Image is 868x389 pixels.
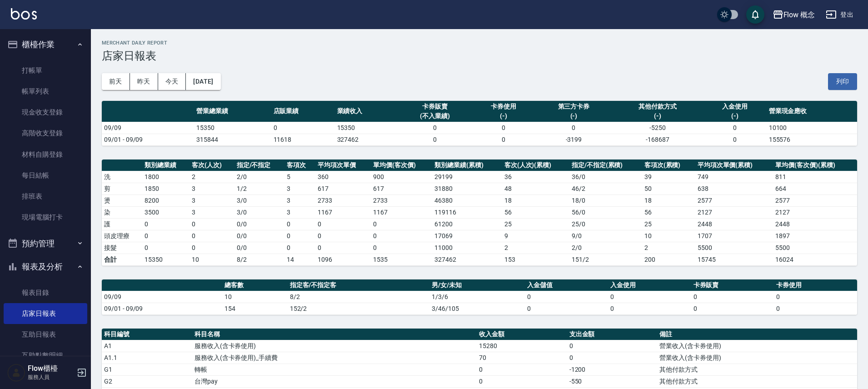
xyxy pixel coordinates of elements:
td: 360 [315,171,371,183]
td: 664 [773,183,857,194]
th: 總客數 [222,279,288,291]
td: 0 [525,303,608,314]
td: 0 [691,291,774,303]
td: 3 [284,206,315,218]
td: 3 [190,194,234,206]
td: 46 / 2 [569,183,642,194]
td: 0 [477,364,567,375]
td: 0 [190,230,234,242]
td: 轉帳 [192,364,477,375]
a: 高階收支登錄 [4,123,87,144]
td: 15350 [142,254,190,265]
td: 3/46/105 [429,303,525,314]
div: 第三方卡券 [538,102,610,111]
td: 2 [502,242,569,254]
td: -550 [567,375,658,387]
td: 153 [502,254,569,265]
td: 8200 [142,194,190,206]
td: 0 [691,303,774,314]
a: 打帳單 [4,60,87,81]
td: 0 [477,375,567,387]
td: 0 [190,218,234,230]
td: 0 [774,291,857,303]
button: 今天 [158,73,186,90]
td: 0 [535,122,613,134]
td: 1096 [315,254,371,265]
td: 25 / 0 [569,218,642,230]
td: 0 [703,134,767,145]
a: 每日結帳 [4,165,87,186]
td: 3500 [142,206,190,218]
th: 店販業績 [271,101,335,122]
td: -3199 [535,134,613,145]
td: 10100 [767,122,857,134]
td: 0 [271,122,335,134]
td: 0 [399,134,472,145]
td: 5 [284,171,315,183]
td: 70 [477,352,567,364]
td: 其他付款方式 [657,364,857,375]
td: 15350 [335,122,399,134]
th: 客次(人次) [190,160,234,171]
td: 50 [642,183,695,194]
th: 單均價(客次價) [371,160,432,171]
th: 科目名稱 [192,329,477,340]
button: 報表及分析 [4,255,87,279]
th: 卡券販賣 [691,279,774,291]
td: 2 [642,242,695,254]
td: 0 [284,218,315,230]
td: 0 [315,230,371,242]
td: 2 / 0 [569,242,642,254]
td: 327462 [335,134,399,145]
a: 互助日報表 [4,324,87,345]
td: 56 / 0 [569,206,642,218]
button: 前天 [102,73,130,90]
td: 洗 [102,171,142,183]
img: Logo [11,8,37,20]
td: 2733 [371,194,432,206]
td: 900 [371,171,432,183]
td: 服務收入(含卡券使用)_手續費 [192,352,477,364]
td: 154 [222,303,288,314]
div: 入金使用 [705,102,764,111]
th: 平均項次單價 [315,160,371,171]
td: 61200 [432,218,502,230]
td: 1800 [142,171,190,183]
td: 0 [567,352,658,364]
div: 卡券販賣 [401,102,469,111]
h2: Merchant Daily Report [102,40,857,46]
td: 0 [567,340,658,352]
button: 櫃檯作業 [4,33,87,56]
td: 2 [190,171,234,183]
td: 1535 [371,254,432,265]
td: 3 / 0 [234,206,285,218]
td: 29199 [432,171,502,183]
td: 56 [642,206,695,218]
td: 3 [284,183,315,194]
td: 接髮 [102,242,142,254]
td: 36 [502,171,569,183]
img: Person [7,364,25,382]
td: 09/09 [102,122,194,134]
td: 2733 [315,194,371,206]
th: 業績收入 [335,101,399,122]
td: -168687 [612,134,703,145]
th: 入金儲值 [525,279,608,291]
td: 15745 [695,254,773,265]
button: 列印 [828,73,857,90]
td: 09/01 - 09/09 [102,134,194,145]
a: 現場電腦打卡 [4,207,87,228]
td: G1 [102,364,192,375]
td: 0 / 0 [234,230,285,242]
table: a dense table [102,160,857,266]
td: 11000 [432,242,502,254]
td: 1167 [315,206,371,218]
td: 56 [502,206,569,218]
th: 指定客/不指定客 [288,279,430,291]
td: 31880 [432,183,502,194]
div: (-) [614,111,700,121]
td: 0 [525,291,608,303]
button: 昨天 [130,73,158,90]
button: Flow 概念 [769,5,819,24]
td: 0 [315,242,371,254]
